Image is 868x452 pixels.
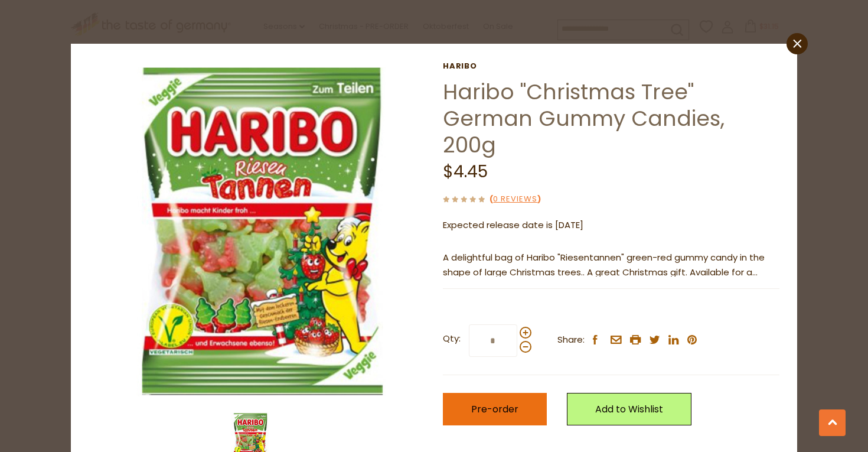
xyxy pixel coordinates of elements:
p: A delightful bag of Haribo "Riesentannen" green-red gummy candy in the shape of large Christmas t... [443,251,779,280]
span: Share: [557,333,585,347]
span: Pre-order [471,402,518,416]
p: Expected release date is [DATE] [443,218,779,233]
a: Add to Wishlist [567,393,691,425]
strong: Qty: [443,331,461,346]
a: Haribo [443,61,779,71]
span: $4.45 [443,160,488,183]
a: 0 Reviews [493,193,537,206]
button: Pre-order [443,393,547,425]
img: Haribo "Christmas Tree" German Gummy Candies, 200g [89,61,426,399]
a: Haribo "Christmas Tree" German Gummy Candies, 200g [443,77,725,160]
input: Qty: [469,324,517,357]
span: ( ) [490,193,541,204]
